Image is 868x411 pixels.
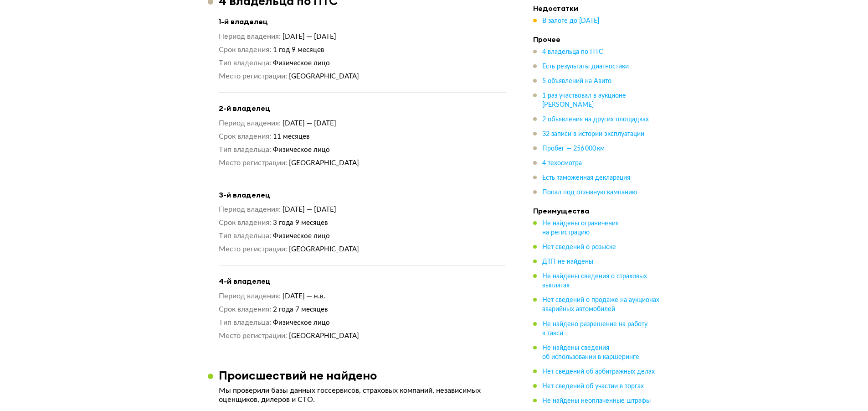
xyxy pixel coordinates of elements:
dt: Место регистрации [219,245,287,254]
span: [DATE] — [DATE] [282,206,336,213]
dt: Тип владельца [219,231,271,241]
span: [DATE] — н.в. [282,293,325,300]
dt: Период владения [219,32,281,42]
span: Не найдены неоплаченные штрафы [542,397,651,404]
h4: 4-й владелец [219,276,506,286]
span: 2 года 7 месяцев [273,306,328,313]
dt: Период владения [219,119,281,128]
span: Физическое лицо [273,146,330,153]
span: 5 объявлений на Авито [542,78,611,84]
span: Физическое лицо [273,319,330,326]
dt: Срок владения [219,132,271,141]
span: Нет сведений о розыске [542,244,616,250]
dt: Срок владения [219,45,271,55]
span: [DATE] — [DATE] [282,120,336,127]
span: Не найдены сведения о страховых выплатах [542,273,647,289]
span: Нет сведений о продаже на аукционах аварийных автомобилей [542,297,659,312]
dt: Место регистрации [219,72,287,81]
span: 1 раз участвовал в аукционе [PERSON_NAME] [542,93,626,108]
span: Есть результаты диагностики [542,63,629,70]
span: Не найдены сведения об использовании в каршеринге [542,344,639,360]
dt: Срок владения [219,218,271,228]
dt: Тип владельца [219,145,271,155]
span: Нет сведений об участии в торгах [542,383,644,389]
h4: Преимущества [533,206,661,215]
span: 2 объявления на других площадках [542,116,649,123]
span: В залоге до [DATE] [542,18,599,24]
span: 32 записи в истории эксплуатации [542,131,644,137]
h4: 2-й владелец [219,104,506,113]
dt: Период владения [219,291,281,301]
span: Есть таможенная декларация [542,175,630,181]
p: Мы проверили базы данных госсервисов, страховых компаний, независимых оценщиков, дилеров и СТО. [219,386,506,404]
span: [DATE] — [DATE] [282,33,336,40]
h4: Недостатки [533,4,661,13]
span: 11 месяцев [273,133,310,140]
dt: Период владения [219,205,281,214]
dt: Тип владельца [219,58,271,68]
span: [GEOGRAPHIC_DATA] [289,73,359,80]
h3: Происшествий не найдено [219,368,377,382]
span: Нет сведений об арбитражных делах [542,368,655,375]
dt: Срок владения [219,305,271,314]
h4: Прочее [533,35,661,44]
span: 4 техосмотра [542,160,582,166]
h4: 1-й владелец [219,17,506,26]
span: [GEOGRAPHIC_DATA] [289,246,359,253]
span: Физическое лицо [273,233,330,239]
span: ДТП не найдены [542,259,593,265]
dt: Место регистрации [219,331,287,341]
span: Не найдены ограничения на регистрацию [542,220,619,236]
span: 4 владельца по ПТС [542,49,603,55]
span: [GEOGRAPHIC_DATA] [289,333,359,339]
span: [GEOGRAPHIC_DATA] [289,160,359,166]
dt: Тип владельца [219,318,271,328]
dt: Место регистрации [219,158,287,168]
span: Физическое лицо [273,60,330,67]
span: 3 года 9 месяцев [273,219,328,226]
span: Не найдено разрешение на работу в такси [542,321,647,336]
span: 1 год 9 месяцев [273,47,324,53]
span: Пробег — 256 000 км [542,146,605,152]
span: Попал под отзывную кампанию [542,189,637,196]
h4: 3-й владелец [219,190,506,200]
